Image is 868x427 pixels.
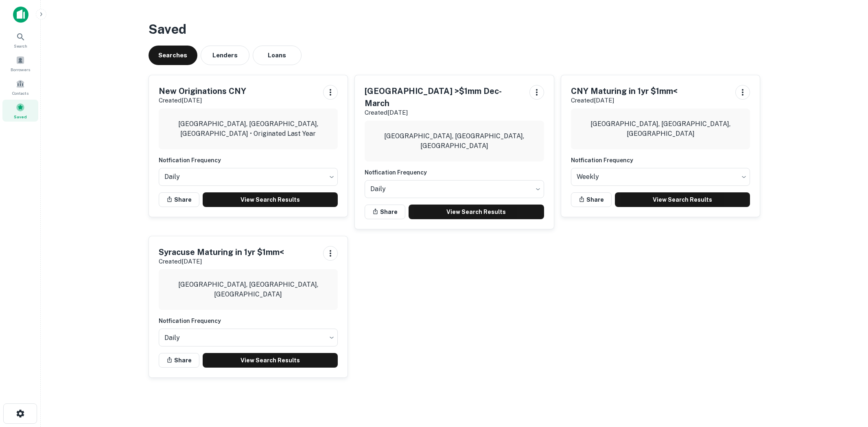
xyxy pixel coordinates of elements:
[14,113,27,120] span: Saved
[615,192,750,207] a: View Search Results
[571,166,750,188] div: Without label
[365,205,405,219] button: Share
[365,108,523,118] p: Created [DATE]
[365,85,523,109] h5: [GEOGRAPHIC_DATA] >$1mm Dec-March
[14,43,27,49] span: Search
[12,90,28,96] span: Contacts
[409,205,544,219] a: View Search Results
[577,119,744,139] p: [GEOGRAPHIC_DATA], [GEOGRAPHIC_DATA], [GEOGRAPHIC_DATA]
[2,76,38,98] a: Contacts
[365,178,544,200] div: Without label
[159,96,246,105] p: Created [DATE]
[149,20,761,39] h3: Saved
[13,7,28,23] img: capitalize-icon.png
[571,96,678,105] p: Created [DATE]
[571,192,612,207] button: Share
[201,46,249,65] button: Lenders
[2,29,38,51] a: Search
[159,326,338,349] div: Without label
[365,168,544,177] h6: Notfication Frequency
[253,46,302,65] button: Loans
[165,119,332,139] p: [GEOGRAPHIC_DATA], [GEOGRAPHIC_DATA], [GEOGRAPHIC_DATA] • Originated Last Year
[203,192,338,207] a: View Search Results
[159,316,338,325] h6: Notfication Frequency
[159,166,338,188] div: Without label
[827,362,868,401] iframe: Chat Widget
[159,353,199,368] button: Share
[203,353,338,368] a: View Search Results
[159,156,338,165] h6: Notfication Frequency
[159,257,284,266] p: Created [DATE]
[371,131,538,151] p: [GEOGRAPHIC_DATA], [GEOGRAPHIC_DATA], [GEOGRAPHIC_DATA]
[159,192,199,207] button: Share
[159,85,246,97] h5: New Originations CNY
[11,66,30,73] span: Borrowers
[2,100,38,122] a: Saved
[149,46,197,65] button: Searches
[159,246,284,258] h5: Syracuse Maturing in 1yr $1mm<
[571,156,750,165] h6: Notfication Frequency
[2,52,38,74] a: Borrowers
[165,280,332,299] p: [GEOGRAPHIC_DATA], [GEOGRAPHIC_DATA], [GEOGRAPHIC_DATA]
[571,85,678,97] h5: CNY Maturing in 1yr $1mm<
